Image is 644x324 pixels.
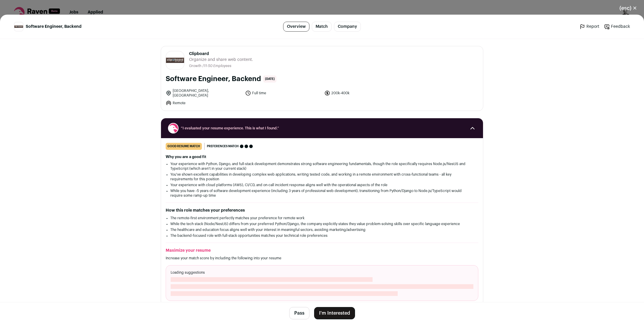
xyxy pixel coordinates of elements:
li: The backend-focused role with full-stack opportunities matches your technical role preferences [170,233,474,238]
div: good resume match [166,143,202,150]
a: Report [579,24,599,30]
li: While the tech stack (Node/NestJS) differs from your preferred Python/Django, the company explici... [170,222,474,226]
li: [GEOGRAPHIC_DATA], [GEOGRAPHIC_DATA] [166,88,242,98]
span: Preferences match [207,143,239,149]
li: / [202,64,231,68]
a: Company [334,22,361,32]
li: While you have ~5 years of software development experience (including 3 years of professional web... [170,188,474,198]
li: Your experience with Python, Django, and full-stack development demonstrates strong software engi... [170,162,474,171]
img: f8b8fca7f02ba8711c027bb4cd6270c1c0990aa6004fa94018685ed240b834a7.jpg [14,25,23,28]
li: Your experience with cloud platforms (AWS), CI/CD, and on-call incident response aligns well with... [170,183,474,187]
span: 11-50 Employees [204,64,231,68]
a: Feedback [604,24,630,30]
a: Overview [283,22,309,32]
h2: Maximize your resume [166,248,478,253]
p: Increase your match score by including the following into your resume [166,256,478,260]
button: I'm Interested [314,307,355,319]
li: The remote-first environment perfectly matches your preference for remote work [170,216,474,220]
a: Match [312,22,332,32]
img: f8b8fca7f02ba8711c027bb4cd6270c1c0990aa6004fa94018685ed240b834a7.jpg [166,58,184,63]
div: Loading suggestions [166,265,478,301]
span: “I evaluated your resume experience. This is what I found.” [181,126,463,131]
span: Clipboard [189,51,253,57]
button: Close modal [612,2,644,15]
h2: Why you are a good fit [166,155,478,159]
li: 200k-400k [324,88,400,98]
span: [DATE] [263,76,276,83]
span: Organize and share web content. [189,57,253,63]
li: Growth [189,64,202,68]
h2: How this role matches your preferences [166,208,478,213]
h1: Software Engineer, Backend [166,74,261,84]
span: Software Engineer, Backend [26,24,82,30]
li: Remote [166,100,242,106]
li: Full time [245,88,321,98]
li: You've shown excellent capabilities in developing complex web applications, writing tested code, ... [170,172,474,181]
li: The healthcare and education focus aligns well with your interest in meaningful sectors, avoiding... [170,227,474,232]
button: Pass [289,307,309,319]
